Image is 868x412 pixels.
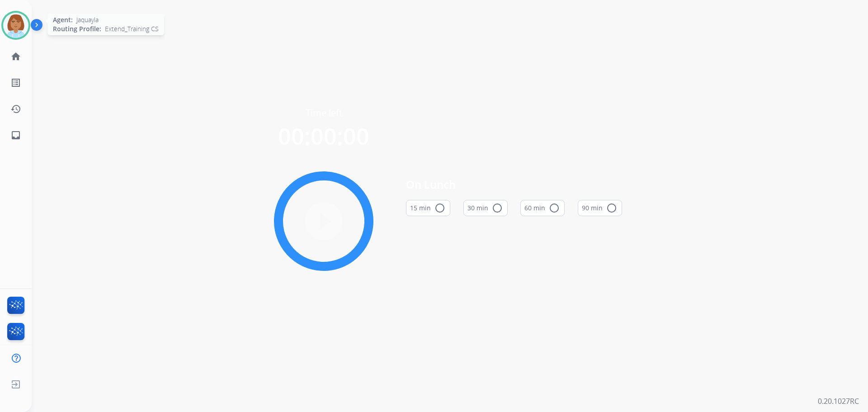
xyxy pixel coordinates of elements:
[10,104,21,114] mat-icon: history
[10,77,21,88] mat-icon: list_alt
[53,15,73,24] span: Agent:
[492,203,503,213] mat-icon: radio_button_unchecked
[818,396,859,407] p: 0.20.1027RC
[53,24,101,33] span: Routing Profile:
[549,203,560,213] mat-icon: radio_button_unchecked
[406,176,622,193] span: On Lunch
[3,13,28,38] img: avatar
[406,200,450,216] button: 15 min
[463,200,508,216] button: 30 min
[10,51,21,62] mat-icon: home
[520,200,565,216] button: 60 min
[578,200,622,216] button: 90 min
[306,107,342,119] span: Time left
[434,203,445,213] mat-icon: radio_button_unchecked
[606,203,617,213] mat-icon: radio_button_unchecked
[10,130,21,141] mat-icon: inbox
[105,24,159,33] span: Extend_Training CS
[278,121,369,152] span: 00:00:00
[76,15,99,24] span: Jaquayla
